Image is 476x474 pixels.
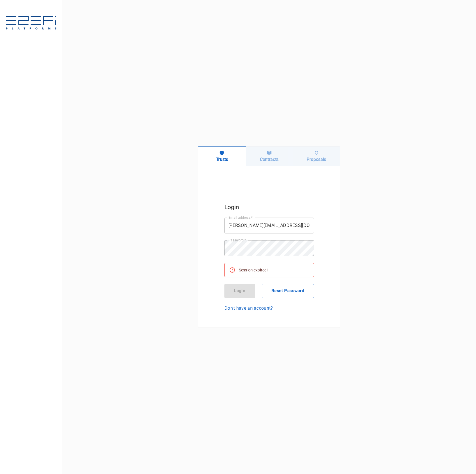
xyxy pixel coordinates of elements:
[260,157,279,162] h6: Contracts
[239,265,268,275] div: Session expired!
[262,284,314,298] button: Reset Password
[216,157,228,162] h6: Trusts
[307,157,326,162] h6: Proposals
[228,238,246,243] label: Password
[224,305,314,311] a: Don't have an account?
[6,16,57,31] img: E2EFiPLATFORMS-7f06cbf9.svg
[228,215,253,220] label: Email address
[224,202,314,212] h5: Login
